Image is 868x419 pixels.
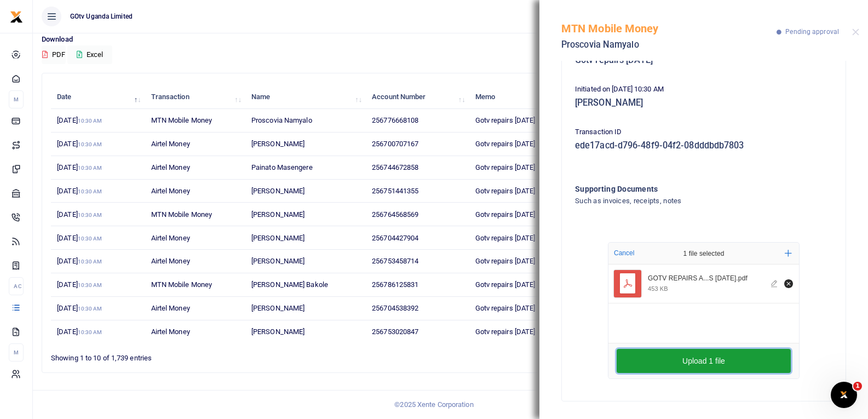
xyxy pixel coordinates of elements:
[475,257,536,265] span: Gotv repairs [DATE]
[78,212,102,218] small: 10:30 AM
[251,116,312,124] span: Proscovia Namyalo
[57,116,102,124] span: [DATE]
[617,349,791,373] button: Upload 1 file
[611,246,637,260] button: Cancel
[853,382,862,391] span: 1
[575,195,788,207] h4: Such as invoices, receipts, notes
[78,329,102,335] small: 10:30 AM
[78,165,102,171] small: 10:30 AM
[780,245,796,261] button: Add more files
[251,140,304,148] span: [PERSON_NAME]
[657,243,750,265] div: 1 file selected
[831,382,857,408] iframe: Intercom live chat
[9,277,24,295] li: Ac
[372,187,418,195] span: 256751441355
[151,304,190,312] span: Airtel Money
[151,234,190,242] span: Airtel Money
[78,118,102,124] small: 10:30 AM
[475,210,536,219] span: Gotv repairs [DATE]
[78,306,102,312] small: 10:30 AM
[575,97,832,108] h5: [PERSON_NAME]
[42,45,66,64] button: PDF
[372,304,418,312] span: 256704538392
[785,28,839,36] span: Pending approval
[475,328,536,336] span: Gotv repairs [DATE]
[10,12,23,20] a: logo-small logo-large logo-large
[51,347,380,364] div: Showing 1 to 10 of 1,739 entries
[145,85,245,109] th: Transaction: activate to sort column ascending
[151,280,212,289] span: MTN Mobile Money
[251,187,304,195] span: [PERSON_NAME]
[251,234,304,242] span: [PERSON_NAME]
[372,257,418,265] span: 256753458714
[57,280,102,289] span: [DATE]
[475,140,536,148] span: Gotv repairs [DATE]
[51,85,145,109] th: Date: activate to sort column descending
[475,187,536,195] span: Gotv repairs [DATE]
[608,242,800,379] div: File Uploader
[251,280,328,289] span: [PERSON_NAME] Bakole
[561,22,777,35] h5: MTN Mobile Money
[10,10,23,24] img: logo-small
[561,39,777,50] h5: Proscovia Namyalo
[57,234,102,242] span: [DATE]
[475,280,536,289] span: Gotv repairs [DATE]
[475,116,536,124] span: Gotv repairs [DATE]
[648,274,764,283] div: GOTV REPAIRS AND NEW NEWS JULY 25.pdf
[66,12,137,21] span: GOtv Uganda Limited
[151,116,212,124] span: MTN Mobile Money
[475,163,536,171] span: Gotv repairs [DATE]
[67,45,112,64] button: Excel
[475,304,536,312] span: Gotv repairs [DATE]
[42,34,859,45] p: Download
[9,343,24,361] li: M
[151,257,190,265] span: Airtel Money
[78,188,102,194] small: 10:30 AM
[9,90,24,108] li: M
[251,257,304,265] span: [PERSON_NAME]
[151,328,190,336] span: Airtel Money
[575,183,788,195] h4: Supporting Documents
[575,84,832,95] p: Initiated on [DATE] 10:30 AM
[366,85,469,109] th: Account Number: activate to sort column ascending
[372,280,418,289] span: 256786125831
[57,304,102,312] span: [DATE]
[78,236,102,242] small: 10:30 AM
[151,140,190,148] span: Airtel Money
[57,328,102,336] span: [DATE]
[78,259,102,265] small: 10:30 AM
[475,234,536,242] span: Gotv repairs [DATE]
[372,210,418,219] span: 256764568569
[372,328,418,336] span: 256753020847
[372,163,418,171] span: 256744672858
[57,140,102,148] span: [DATE]
[469,85,570,109] th: Memo: activate to sort column ascending
[151,187,190,195] span: Airtel Money
[852,28,859,36] button: Close
[57,257,102,265] span: [DATE]
[57,210,102,219] span: [DATE]
[251,304,304,312] span: [PERSON_NAME]
[575,127,832,138] p: Transaction ID
[78,282,102,288] small: 10:30 AM
[78,141,102,147] small: 10:30 AM
[151,210,212,219] span: MTN Mobile Money
[57,163,102,171] span: [DATE]
[769,278,781,290] button: Edit file GOTV REPAIRS AND NEW NEWS JULY 25.pdf
[57,187,102,195] span: [DATE]
[251,210,304,219] span: [PERSON_NAME]
[372,116,418,124] span: 256776668108
[251,163,313,171] span: Painato Masengere
[648,285,668,292] div: 453 KB
[372,140,418,148] span: 256700707167
[151,163,190,171] span: Airtel Money
[783,278,795,290] button: Remove file
[251,328,304,336] span: [PERSON_NAME]
[372,234,418,242] span: 256704427904
[575,140,832,151] h5: ede17acd-d796-48f9-04f2-08dddbdb7803
[245,85,366,109] th: Name: activate to sort column ascending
